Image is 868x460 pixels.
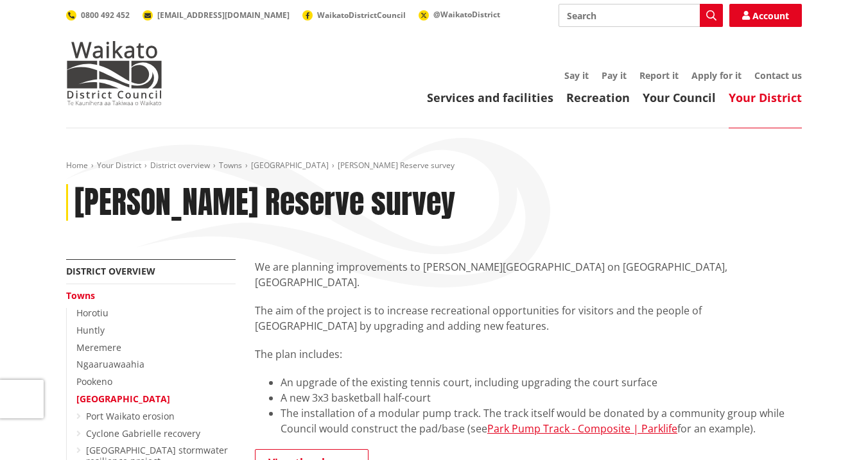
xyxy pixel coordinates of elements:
a: Ngaaruawaahia [76,358,144,370]
a: WaikatoDistrictCouncil [302,10,406,21]
span: @WaikatoDistrict [433,9,500,20]
a: Towns [219,160,242,171]
li: A new 3x3 basketball half-court [281,390,802,405]
a: Cyclone Gabrielle recovery [86,427,200,439]
a: District overview [150,160,210,171]
a: [EMAIL_ADDRESS][DOMAIN_NAME] [143,10,290,21]
a: Contact us [754,69,802,81]
span: [PERSON_NAME] Reserve survey [338,160,455,171]
p: We are planning improvements to [PERSON_NAME][GEOGRAPHIC_DATA] on [GEOGRAPHIC_DATA], [GEOGRAPHIC_... [255,259,802,290]
span: 0800 492 452 [81,10,130,21]
a: Meremere [76,341,121,354]
a: Apply for it [691,69,742,81]
a: [GEOGRAPHIC_DATA] [251,160,329,171]
a: Pay it [602,69,627,81]
a: Say it [564,69,589,81]
a: Your Council [643,90,716,105]
li: The installation of a modular pump track. The track itself would be donated by a community group ... [281,405,802,436]
a: Services and facilities [427,90,553,105]
a: Huntly [76,324,105,336]
a: Your District [729,90,802,105]
a: Port Waikato erosion [86,410,175,422]
img: Waikato District Council - Te Kaunihera aa Takiwaa o Waikato [66,41,162,105]
a: Park Pump Track - Composite | Parklife [487,422,677,436]
span: WaikatoDistrictCouncil [317,10,406,21]
input: Search input [559,4,723,27]
a: District overview [66,265,155,277]
p: The aim of the project is to increase recreational opportunities for visitors and the people of [... [255,303,802,334]
a: Report it [639,69,679,81]
h1: [PERSON_NAME] Reserve survey [74,184,455,221]
nav: breadcrumb [66,160,802,171]
a: 0800 492 452 [66,10,130,21]
a: Recreation [566,90,630,105]
p: The plan includes: [255,346,802,362]
a: Towns [66,289,95,302]
span: [EMAIL_ADDRESS][DOMAIN_NAME] [157,10,290,21]
a: Home [66,160,88,171]
li: An upgrade of the existing tennis court, including upgrading the court surface [281,375,802,390]
a: [GEOGRAPHIC_DATA] [76,393,170,405]
a: @WaikatoDistrict [419,9,500,20]
a: Account [729,4,802,27]
a: Pookeno [76,375,112,388]
a: Horotiu [76,307,108,319]
a: Your District [97,160,141,171]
